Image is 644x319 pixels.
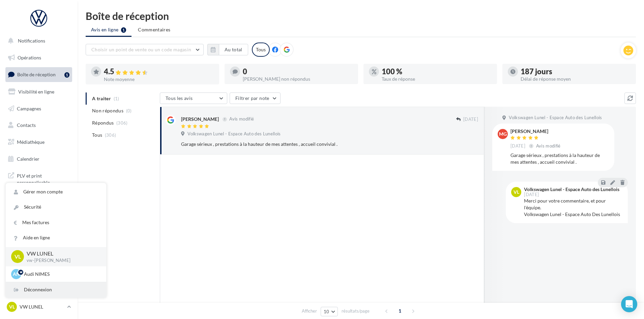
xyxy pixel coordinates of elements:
a: Mes factures [6,215,106,230]
span: Contacts [17,122,36,128]
span: (306) [116,120,128,126]
span: VL [514,189,519,195]
div: Garage sérieux , prestations à la hauteur de mes attentes , accueil convivial . [510,152,609,165]
a: Aide en ligne [6,230,106,245]
div: Taux de réponse [382,77,492,81]
button: Filtrer par note [230,92,281,104]
div: Merci pour votre commentaire, et pour l'équipe. Volkswagen Lunel - Espace Auto Des Lunellois [524,197,622,218]
button: Choisir un point de vente ou un code magasin [86,44,204,55]
div: [PERSON_NAME] [181,116,219,123]
p: VW LUNEL [20,303,64,310]
a: Médiathèque [4,135,74,149]
button: Tous les avis [160,92,227,104]
p: VW LUNEL [27,250,95,258]
div: [PERSON_NAME] [510,129,562,134]
a: Contacts [4,118,74,132]
span: Visibilité en ligne [18,89,54,95]
a: PLV et print personnalisable [4,168,74,188]
span: Notifications [18,38,45,44]
button: 10 [321,307,338,316]
div: Tous [252,43,270,57]
a: VL VW LUNEL [5,300,72,313]
span: Opérations [18,55,41,60]
span: Choisir un point de vente ou un code magasin [91,47,191,52]
span: Tous les avis [166,95,193,101]
span: Non répondus [92,107,123,114]
span: Avis modifié [229,116,254,122]
button: Au total [207,44,248,55]
span: Tous [92,132,102,138]
span: Calendrier [17,156,39,162]
div: Open Intercom Messenger [621,296,637,312]
span: Campagnes [17,105,41,111]
div: 100 % [382,68,492,75]
span: (306) [105,132,116,138]
a: Visibilité en ligne [4,85,74,99]
span: Répondus [92,119,114,126]
div: Note moyenne [104,77,214,82]
a: Calendrier [4,152,74,166]
span: [DATE] [524,192,539,197]
div: 4.5 [104,68,214,76]
span: Volkswagen Lunel - Espace Auto des Lunellois [187,131,281,137]
div: Garage sérieux , prestations à la hauteur de mes attentes , accueil convivial . [181,141,434,148]
a: Sécurité [6,200,106,215]
a: Campagnes [4,102,74,116]
div: Boîte de réception [86,11,636,21]
div: Volkswagen Lunel - Espace Auto des Lunellois [524,187,619,192]
button: Notifications [4,34,71,48]
div: 0 [243,68,353,75]
span: Boîte de réception [17,72,56,77]
span: PLV et print personnalisable [17,171,69,186]
span: [DATE] [463,116,478,123]
p: Audi NIMES [24,271,98,277]
span: Commentaires [138,26,170,33]
span: Volkswagen Lunel - Espace Auto des Lunellois [509,115,602,121]
a: Campagnes DataOnDemand [4,191,74,211]
span: 1 [394,305,405,316]
div: [PERSON_NAME] non répondus [243,77,353,81]
div: 187 jours [521,68,631,75]
a: Boîte de réception1 [4,67,74,82]
p: vw-[PERSON_NAME] [27,258,95,264]
span: [DATE] [510,143,525,149]
span: Afficher [302,308,317,314]
span: (0) [126,108,132,113]
div: 1 [64,72,69,78]
a: Opérations [4,51,74,65]
span: Avis modifié [536,143,561,149]
span: résultats/page [342,308,370,314]
span: VL [14,253,21,261]
button: Au total [219,44,248,55]
span: Médiathèque [17,139,45,145]
span: AN [13,271,20,277]
a: Gérer mon compte [6,184,106,200]
div: Déconnexion [6,282,106,297]
span: 10 [324,309,329,314]
span: MG [499,131,507,137]
span: VL [9,303,15,310]
div: Délai de réponse moyen [521,77,631,81]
